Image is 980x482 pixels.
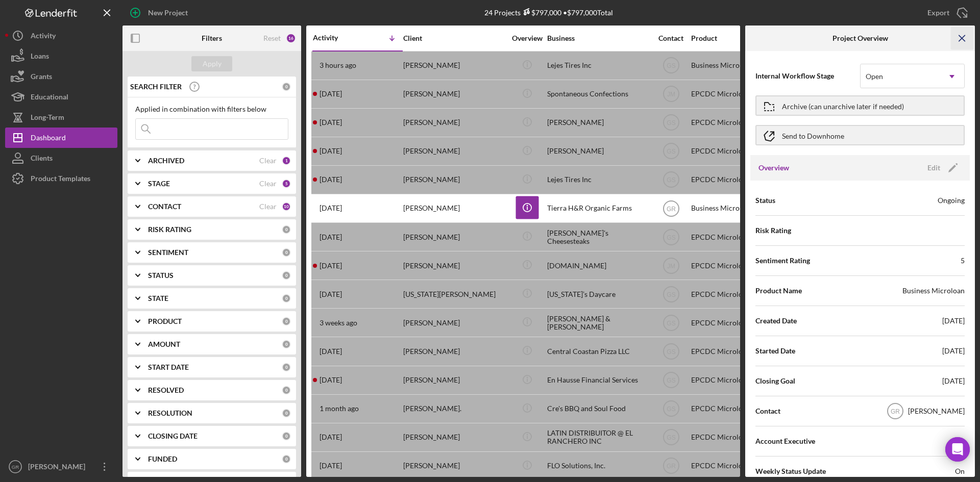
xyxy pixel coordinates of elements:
[403,424,505,451] div: [PERSON_NAME]
[691,395,793,422] div: EPCDC Microloan
[5,87,117,107] button: Educational
[282,248,291,257] div: 0
[547,138,649,165] div: [PERSON_NAME]
[667,176,675,184] text: GS
[282,317,291,326] div: 0
[866,72,883,81] div: Open
[508,34,546,42] div: Overview
[286,33,296,43] div: 16
[5,26,117,46] a: Activity
[122,3,198,23] button: New Project
[667,119,675,126] text: GS
[927,3,949,23] div: Export
[832,34,888,42] b: Project Overview
[691,166,793,193] div: EPCDC Microloan
[320,175,342,184] time: 2025-08-28 02:54
[691,109,793,136] div: EPCDC Microloan
[31,26,56,48] div: Activity
[921,160,962,175] button: Edit
[5,168,117,189] button: Product Templates
[938,195,965,206] div: Ongoing
[31,168,90,191] div: Product Templates
[942,376,965,386] div: [DATE]
[547,309,649,336] div: [PERSON_NAME] & [PERSON_NAME]
[691,309,793,336] div: EPCDC Microloan
[130,83,182,91] b: SEARCH FILTER
[320,118,342,126] time: 2025-09-01 22:14
[148,202,181,211] b: CONTACT
[667,463,676,470] text: GR
[26,456,92,479] div: [PERSON_NAME]
[191,56,232,71] button: Apply
[282,340,291,349] div: 0
[691,252,793,279] div: EPCDC Microloan
[282,82,291,91] div: 0
[403,195,505,222] div: [PERSON_NAME]
[320,347,342,356] time: 2025-08-08 01:03
[259,180,277,188] div: Clear
[961,256,965,266] div: 5
[755,195,775,206] span: Status
[259,157,277,165] div: Clear
[403,367,505,394] div: [PERSON_NAME]
[148,225,191,234] b: RISK RATING
[547,81,649,108] div: Spontaneous Confections
[31,148,53,171] div: Clients
[320,404,359,413] time: 2025-07-24 17:57
[547,34,649,42] div: Business
[758,163,789,173] h3: Overview
[908,406,965,416] div: [PERSON_NAME]
[320,233,342,241] time: 2025-08-23 05:05
[31,107,64,130] div: Long-Term
[547,223,649,250] div: [PERSON_NAME]'s Cheesesteaks
[148,294,168,302] b: STATE
[320,433,342,441] time: 2025-07-17 21:33
[31,128,66,150] div: Dashboard
[667,148,675,155] text: GS
[547,52,649,79] div: Lejes Tires Inc
[547,252,649,279] div: [DOMAIN_NAME]
[782,96,904,115] div: Archive (can unarchive later if needed)
[12,464,19,470] text: GR
[282,294,291,303] div: 0
[320,204,342,212] time: 2025-08-25 21:44
[547,281,649,308] div: [US_STATE]’s Daycare
[148,363,189,371] b: START DATE
[403,223,505,250] div: [PERSON_NAME]
[403,309,505,336] div: [PERSON_NAME]
[755,376,795,386] span: Closing Goal
[667,91,675,98] text: JM
[691,34,793,42] div: Product
[667,205,676,212] text: GR
[148,455,177,463] b: FUNDED
[691,281,793,308] div: EPCDC Microloan
[755,316,797,326] span: Created Date
[320,147,342,155] time: 2025-08-28 20:25
[403,52,505,79] div: [PERSON_NAME]
[282,156,291,165] div: 1
[667,291,675,298] text: GS
[547,395,649,422] div: Cre's BBQ and Soul Food
[259,202,277,211] div: Clear
[282,409,291,418] div: 0
[282,363,291,372] div: 0
[942,316,965,326] div: [DATE]
[691,52,793,79] div: Business Microloan - Guarantor
[403,338,505,365] div: [PERSON_NAME]
[282,179,291,188] div: 5
[282,271,291,280] div: 0
[547,109,649,136] div: [PERSON_NAME]
[320,290,342,298] time: 2025-08-21 04:32
[691,338,793,365] div: EPCDC Microloan
[5,107,117,128] button: Long-Term
[263,34,281,42] div: Reset
[320,319,357,327] time: 2025-08-15 18:55
[202,34,222,42] b: Filters
[5,66,117,87] button: Grants
[5,46,117,66] a: Loans
[755,256,810,266] span: Sentiment Rating
[667,62,675,69] text: GS
[5,148,117,168] button: Clients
